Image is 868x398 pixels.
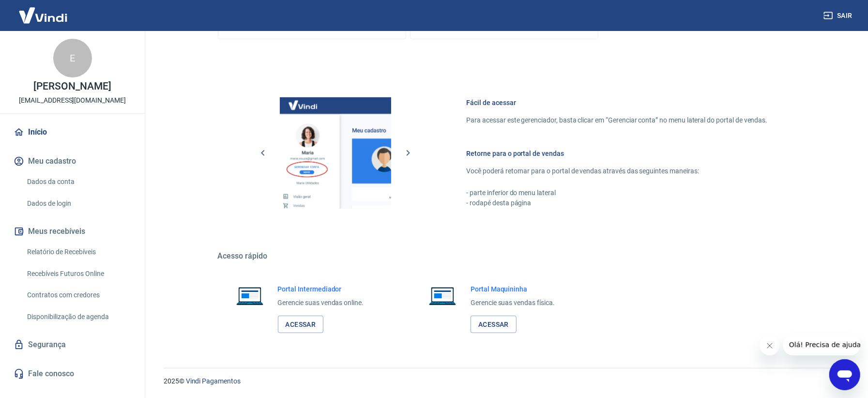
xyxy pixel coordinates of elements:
[280,97,391,209] img: Imagem da dashboard mostrando o botão de gerenciar conta na sidebar no lado esquerdo
[23,285,133,305] a: Contratos com credores
[467,188,768,198] p: - parte inferior do menu lateral
[19,95,126,106] p: [EMAIL_ADDRESS][DOMAIN_NAME]
[760,336,779,355] iframe: Fechar mensagem
[12,221,133,242] button: Meus recebíveis
[467,115,768,125] p: Para acessar este gerenciador, basta clicar em “Gerenciar conta” no menu lateral do portal de ven...
[53,39,92,77] div: E
[12,151,133,172] button: Meu cadastro
[6,7,81,15] span: Olá! Precisa de ajuda?
[23,264,133,284] a: Recebíveis Futuros Online
[278,298,364,308] p: Gerencie suas vendas online.
[471,284,555,294] h6: Portal Maquininha
[164,376,845,386] p: 2025 ©
[218,251,791,261] h5: Acesso rápido
[422,284,463,307] img: Imagem de um notebook aberto
[12,122,133,143] a: Início
[822,7,856,25] button: Sair
[33,81,111,92] p: [PERSON_NAME]
[471,298,555,308] p: Gerencie suas vendas física.
[829,359,860,390] iframe: Botão para abrir a janela de mensagens
[186,377,241,385] a: Vindi Pagamentos
[23,242,133,262] a: Relatório de Recebíveis
[12,363,133,384] a: Fale conosco
[23,172,133,192] a: Dados da conta
[12,334,133,355] a: Segurança
[467,166,768,176] p: Você poderá retornar para o portal de vendas através das seguintes maneiras:
[278,284,364,294] h6: Portal Intermediador
[229,284,270,307] img: Imagem de um notebook aberto
[783,334,860,355] iframe: Mensagem da empresa
[23,307,133,327] a: Disponibilização de agenda
[12,0,75,30] img: Vindi
[467,149,768,158] h6: Retorne para o portal de vendas
[23,194,133,214] a: Dados de login
[278,316,324,334] a: Acessar
[467,198,768,208] p: - rodapé desta página
[467,98,768,107] h6: Fácil de acessar
[471,316,517,334] a: Acessar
